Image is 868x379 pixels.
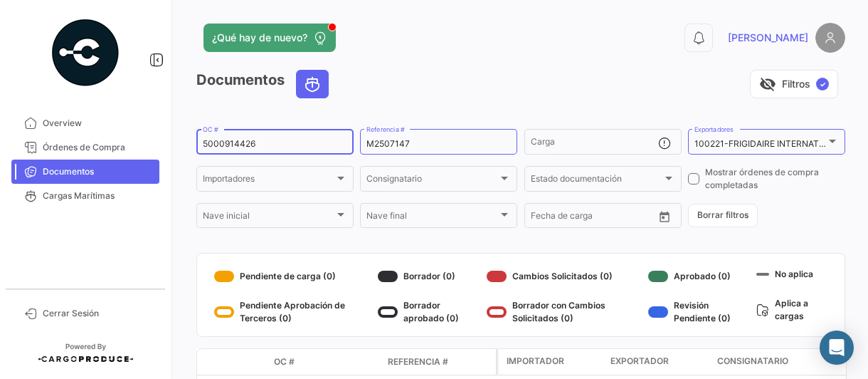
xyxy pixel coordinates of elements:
div: Aprobado (0) [648,265,751,288]
a: Cargas Marítimas [11,184,159,208]
span: Documentos [43,165,154,178]
button: ¿Qué hay de nuevo? [203,24,336,52]
h3: Documentos [196,70,333,98]
span: Cargas Marítimas [43,189,154,202]
a: Overview [11,111,159,135]
img: placeholder-user.png [815,23,845,53]
span: Consignatario [366,176,498,186]
mat-select-trigger: 100221-FRIGIDAIRE INTERNATIONAL [694,138,845,149]
button: visibility_offFiltros✓ [750,70,838,98]
span: Exportador [610,355,669,368]
div: Pendiente de carga (0) [214,265,372,288]
div: Aplica a cargas [756,294,827,325]
span: Referencia # [388,355,448,368]
div: Borrador con Cambios Solicitados (0) [487,299,642,325]
datatable-header-cell: Importador [498,349,605,375]
datatable-header-cell: Exportador [605,349,711,375]
span: ✓ [816,78,829,90]
span: OC # [274,355,295,368]
span: Órdenes de Compra [43,141,154,154]
div: Borrador (0) [378,265,481,288]
datatable-header-cell: OC # [268,350,382,374]
div: Pendiente Aprobación de Terceros (0) [214,299,372,325]
div: Revisión Pendiente (0) [648,299,751,325]
span: Cerrar Sesión [43,307,154,320]
span: Mostrar órdenes de compra completadas [705,166,845,192]
input: Desde [531,213,556,223]
span: Importador [507,355,564,368]
input: Hasta [566,213,625,223]
div: Borrador aprobado (0) [378,299,481,325]
button: Ocean [297,71,328,98]
span: Nave final [366,213,498,223]
datatable-header-cell: Referencia # [382,350,496,374]
button: Open calendar [654,206,675,227]
datatable-header-cell: Consignatario [711,349,854,375]
img: powered-by.png [50,17,121,88]
span: Consignatario [717,355,788,368]
a: Órdenes de Compra [11,135,159,160]
span: visibility_off [759,76,776,93]
div: Cambios Solicitados (0) [487,265,642,288]
div: Abrir Intercom Messenger [820,331,854,365]
span: ¿Qué hay de nuevo? [212,31,307,45]
span: Nave inicial [203,213,334,223]
span: Estado documentación [531,176,662,186]
span: Overview [43,117,154,130]
span: Importadores [203,176,334,186]
span: [PERSON_NAME] [728,31,808,45]
a: Documentos [11,160,159,184]
div: No aplica [756,265,827,283]
button: Borrar filtros [688,204,758,227]
datatable-header-cell: Modo de Transporte [226,356,268,368]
